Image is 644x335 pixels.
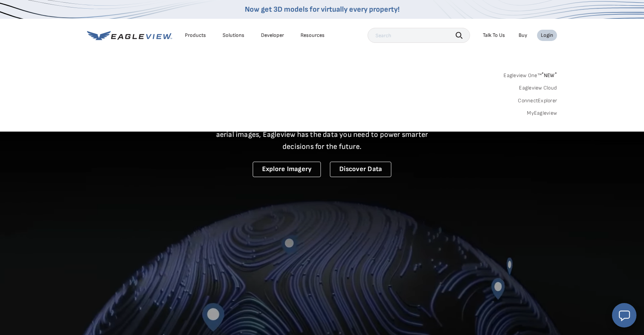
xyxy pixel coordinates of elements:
[542,72,557,79] span: NEW
[261,32,284,39] a: Developer
[519,85,557,91] a: Eagleview Cloud
[207,117,437,153] p: A new era starts here. Built on more than 3.5 billion high-resolution aerial images, Eagleview ha...
[245,5,400,14] a: Now get 3D models for virtually every property!
[253,162,321,177] a: Explore Imagery
[330,162,391,177] a: Discover Data
[504,70,557,79] a: Eagleview One™*NEW*
[612,303,636,327] button: Open chat window
[185,32,206,39] div: Products
[483,32,505,39] div: Talk To Us
[527,110,557,117] a: MyEagleview
[518,97,557,104] a: ConnectExplorer
[541,32,553,39] div: Login
[223,32,244,39] div: Solutions
[519,32,527,39] a: Buy
[301,32,325,39] div: Resources
[368,28,470,43] input: Search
